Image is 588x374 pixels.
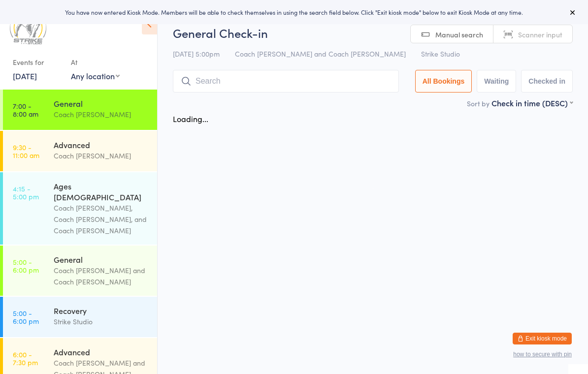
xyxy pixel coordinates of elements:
time: 6:00 - 7:30 pm [13,350,38,366]
div: Ages [DEMOGRAPHIC_DATA] [54,181,149,202]
span: Strike Studio [421,49,460,59]
time: 5:00 - 6:00 pm [13,309,39,325]
span: Manual search [435,30,483,39]
div: You have now entered Kiosk Mode. Members will be able to check themselves in using the search fie... [16,8,572,16]
div: Coach [PERSON_NAME], Coach [PERSON_NAME], and Coach [PERSON_NAME] [54,202,149,236]
div: Coach [PERSON_NAME] [54,150,149,161]
button: Waiting [477,70,516,93]
span: Scanner input [518,30,562,39]
a: 9:30 -11:00 amAdvancedCoach [PERSON_NAME] [3,131,157,171]
a: [DATE] [13,70,37,81]
label: Sort by [467,98,490,108]
span: [DATE] 5:00pm [173,49,220,59]
div: Loading... [173,113,208,124]
img: Strike Studio [10,7,46,44]
div: Advanced [54,346,149,357]
time: 5:00 - 6:00 pm [13,258,39,274]
a: 5:00 -6:00 pmGeneralCoach [PERSON_NAME] and Coach [PERSON_NAME] [3,246,157,296]
button: Exit kiosk mode [513,333,572,344]
h2: General Check-in [173,25,573,41]
a: 4:15 -5:00 pmAges [DEMOGRAPHIC_DATA]Coach [PERSON_NAME], Coach [PERSON_NAME], and Coach [PERSON_N... [3,172,157,245]
div: Strike Studio [54,316,149,327]
div: Coach [PERSON_NAME] [54,109,149,120]
button: how to secure with pin [513,351,572,358]
div: Recovery [54,305,149,316]
div: Events for [13,54,61,70]
div: General [54,254,149,265]
time: 4:15 - 5:00 pm [13,185,39,200]
a: 7:00 -8:00 amGeneralCoach [PERSON_NAME] [3,90,157,130]
div: At [71,54,120,70]
input: Search [173,70,399,93]
button: Checked in [521,70,573,93]
time: 9:30 - 11:00 am [13,143,39,159]
a: 5:00 -6:00 pmRecoveryStrike Studio [3,297,157,337]
div: General [54,98,149,109]
div: Advanced [54,139,149,150]
div: Any location [71,70,120,81]
div: Check in time (DESC) [491,97,573,108]
span: Coach [PERSON_NAME] and Coach [PERSON_NAME] [235,49,406,59]
div: Coach [PERSON_NAME] and Coach [PERSON_NAME] [54,265,149,287]
button: All Bookings [415,70,472,93]
time: 7:00 - 8:00 am [13,102,38,118]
